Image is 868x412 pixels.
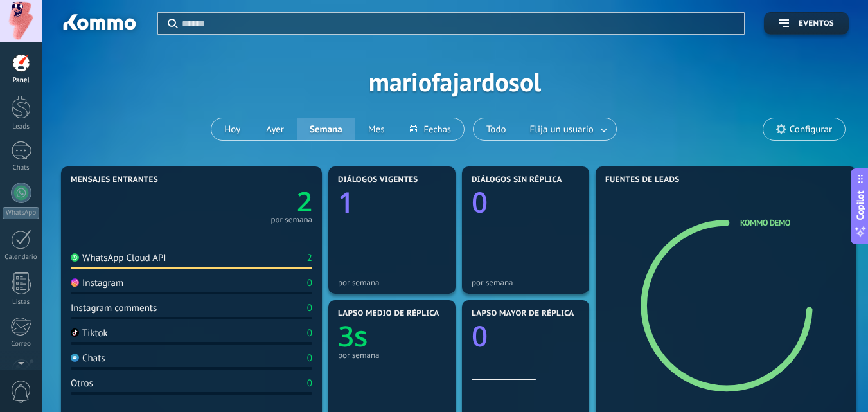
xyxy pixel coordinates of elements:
span: Elija un usuario [527,121,596,138]
div: 0 [307,377,312,390]
div: Calendario [3,253,40,262]
div: 0 [307,327,312,339]
span: Fuentes de leads [605,175,680,184]
button: Eventos [764,12,849,35]
img: WhatsApp Cloud API [71,253,79,262]
div: por semana [338,278,446,287]
a: 2 [191,183,312,220]
div: Listas [3,298,40,307]
div: 0 [307,302,312,314]
div: Chats [3,164,40,172]
div: 0 [307,352,312,364]
text: 0 [472,183,488,221]
div: por semana [270,217,312,223]
button: Semana [297,118,355,140]
div: por semana [472,278,580,287]
button: Todo [474,118,519,140]
button: Elija un usuario [519,118,616,140]
span: Eventos [799,19,834,28]
div: Leads [3,123,40,131]
div: WhatsApp Cloud API [71,252,166,264]
img: Instagram [71,278,79,287]
button: Fechas [397,118,463,140]
img: Tiktok [71,328,79,337]
span: Lapso medio de réplica [338,309,439,318]
div: 2 [307,252,312,264]
span: Mensajes entrantes [71,175,158,184]
span: Configurar [790,124,832,135]
span: Diálogos sin réplica [472,175,562,184]
div: Tiktok [71,327,108,339]
span: Diálogos vigentes [338,175,418,184]
div: 0 [307,277,312,289]
span: Lapso mayor de réplica [472,309,574,318]
text: 0 [472,316,488,355]
div: Otros [71,377,93,390]
text: 2 [297,183,312,220]
div: WhatsApp [3,207,39,219]
button: Hoy [211,118,253,140]
div: Instagram comments [71,302,157,314]
button: Ayer [253,118,297,140]
div: Chats [71,352,105,364]
img: Chats [71,354,79,362]
a: Kommo Demo [740,217,790,228]
div: Instagram [71,277,123,289]
div: Correo [3,340,40,348]
button: Mes [355,118,398,140]
div: Panel [3,76,40,85]
span: Copilot [854,190,867,220]
text: 1 [338,183,354,221]
text: 3s [338,316,368,355]
div: por semana [338,350,446,360]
